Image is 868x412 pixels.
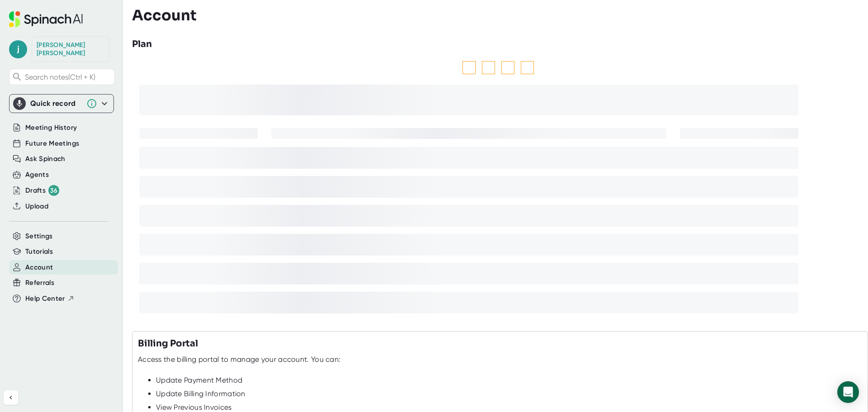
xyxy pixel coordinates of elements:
div: 36 [48,185,59,196]
button: Collapse sidebar [4,390,18,405]
button: Help Center [25,294,75,304]
button: Account [25,262,53,273]
div: Drafts [25,185,59,196]
span: Help Center [25,294,65,304]
div: Quick record [30,99,82,108]
button: Referrals [25,278,54,288]
div: Update Payment Method [156,376,862,385]
button: Meeting History [25,123,77,133]
h3: Plan [132,38,152,51]
div: Open Intercom Messenger [837,381,859,403]
div: View Previous Invoices [156,403,862,412]
button: Future Meetings [25,138,79,149]
div: Update Billing Information [156,389,862,398]
button: Settings [25,231,53,242]
div: Joan Beck [37,41,104,57]
button: Tutorials [25,246,53,257]
button: Upload [25,201,48,212]
div: Access the billing portal to manage your account. You can: [138,355,340,364]
button: Drafts 36 [25,185,59,196]
div: Quick record [13,95,110,113]
span: Search notes (Ctrl + K) [25,73,112,81]
button: Agents [25,170,49,180]
h3: Billing Portal [138,337,198,350]
span: j [9,40,27,58]
h3: Account [132,7,197,24]
button: Ask Spinach [25,154,66,164]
